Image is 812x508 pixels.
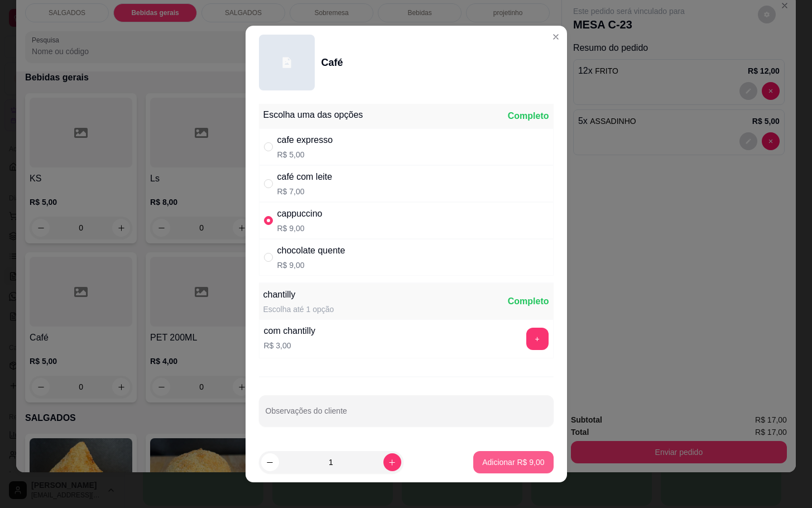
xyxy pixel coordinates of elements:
[264,340,315,351] p: R$ 3,00
[277,170,333,184] div: café com leite
[526,328,549,350] button: add
[266,410,547,421] input: Observações do cliente
[508,109,549,123] div: Completo
[277,133,333,147] div: cafe expresso
[277,244,345,257] div: chocolate quente
[383,453,401,471] button: increase-product-quantity
[277,260,345,271] p: R$ 9,00
[277,186,333,197] p: R$ 7,00
[547,28,565,46] button: Close
[321,55,343,70] div: Café
[508,295,549,308] div: Completo
[261,453,279,471] button: decrease-product-quantity
[264,324,315,338] div: com chantilly
[263,304,334,315] div: Escolha até 1 opção
[277,149,333,160] p: R$ 5,00
[277,207,323,221] div: cappuccino
[263,288,334,301] div: chantilly
[263,108,363,122] div: Escolha uma das opções
[277,223,323,234] p: R$ 9,00
[473,451,553,473] button: Adicionar R$ 9,00
[482,457,544,468] p: Adicionar R$ 9,00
